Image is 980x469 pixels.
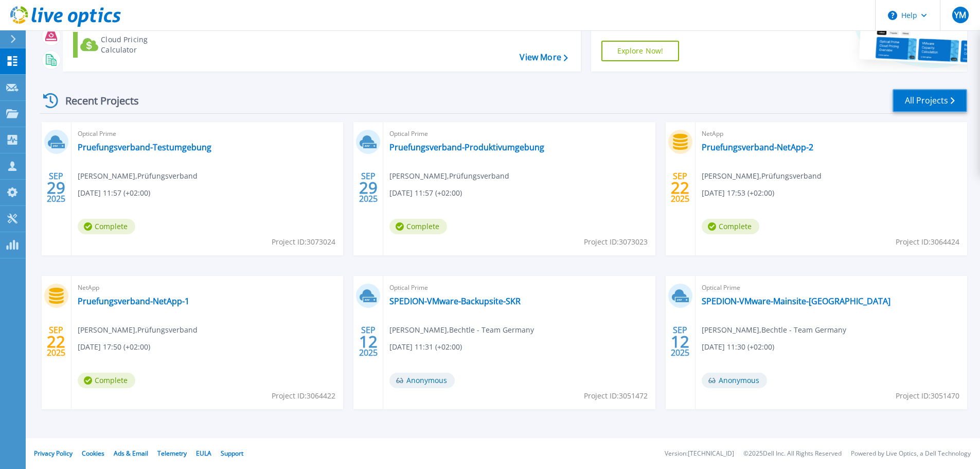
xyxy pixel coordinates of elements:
[743,450,842,457] li: © 2025 Dell Inc. All Rights Reserved
[389,341,462,353] span: [DATE] 11:31 (+02:00)
[702,170,822,182] span: [PERSON_NAME] , Prüfungsverband
[389,296,521,306] a: SPEDION-VMware-Backupsite-SKR
[601,41,680,61] a: Explore Now!
[389,373,455,388] span: Anonymous
[78,219,135,234] span: Complete
[46,169,66,206] div: SEP 2025
[702,142,813,152] a: Pruefungsverband-NetApp-2
[893,89,967,112] a: All Projects
[671,337,689,346] span: 12
[670,169,690,206] div: SEP 2025
[584,236,648,248] span: Project ID: 3073023
[389,142,544,152] a: Pruefungsverband-Produktivumgebung
[78,170,198,182] span: [PERSON_NAME] , Prüfungsverband
[702,324,846,336] span: [PERSON_NAME] , Bechtle - Team Germany
[196,449,211,458] a: EULA
[359,169,378,206] div: SEP 2025
[671,183,689,192] span: 22
[46,323,66,360] div: SEP 2025
[78,282,337,293] span: NetApp
[78,341,150,353] span: [DATE] 17:50 (+02:00)
[221,449,243,458] a: Support
[82,449,104,458] a: Cookies
[78,373,135,388] span: Complete
[78,128,337,140] span: Optical Prime
[389,128,649,140] span: Optical Prime
[520,53,567,62] a: View More
[702,373,767,388] span: Anonymous
[851,450,971,457] li: Powered by Live Optics, a Dell Technology
[702,296,890,306] a: SPEDION-VMware-Mainsite-[GEOGRAPHIC_DATA]
[702,128,961,140] span: NetApp
[665,450,734,457] li: Version: [TECHNICAL_ID]
[47,183,65,192] span: 29
[389,282,649,293] span: Optical Prime
[73,32,188,58] a: Cloud Pricing Calculator
[359,183,378,192] span: 29
[40,88,153,113] div: Recent Projects
[272,390,335,402] span: Project ID: 3064422
[702,341,774,353] span: [DATE] 11:30 (+02:00)
[954,11,966,19] span: YM
[389,324,534,336] span: [PERSON_NAME] , Bechtle - Team Germany
[670,323,690,360] div: SEP 2025
[896,390,959,402] span: Project ID: 3051470
[34,449,73,458] a: Privacy Policy
[359,337,378,346] span: 12
[389,219,447,234] span: Complete
[896,236,959,248] span: Project ID: 3064424
[389,170,509,182] span: [PERSON_NAME] , Prüfungsverband
[78,187,150,199] span: [DATE] 11:57 (+02:00)
[114,449,148,458] a: Ads & Email
[78,296,189,306] a: Pruefungsverband-NetApp-1
[702,219,759,234] span: Complete
[702,187,774,199] span: [DATE] 17:53 (+02:00)
[78,324,198,336] span: [PERSON_NAME] , Prüfungsverband
[702,282,961,293] span: Optical Prime
[584,390,648,402] span: Project ID: 3051472
[101,34,183,55] div: Cloud Pricing Calculator
[78,142,211,152] a: Pruefungsverband-Testumgebung
[157,449,187,458] a: Telemetry
[359,323,378,360] div: SEP 2025
[389,187,462,199] span: [DATE] 11:57 (+02:00)
[47,337,65,346] span: 22
[272,236,335,248] span: Project ID: 3073024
